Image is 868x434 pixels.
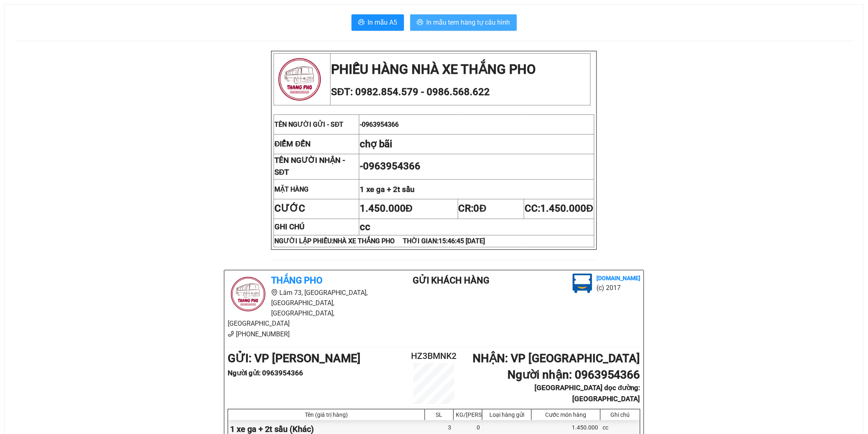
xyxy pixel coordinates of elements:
[274,203,305,214] strong: CƯỚC
[456,411,480,418] div: KG/[PERSON_NAME]
[274,185,308,193] strong: MẶT HÀNG
[360,160,420,172] span: -
[228,274,269,315] img: logo.jpg
[271,289,278,296] span: environment
[271,275,322,286] b: Thắng Pho
[534,411,598,418] div: Cước món hàng
[473,352,640,365] b: NHẬN : VP [GEOGRAPHIC_DATA]
[596,283,640,293] li: (c) 2017
[525,203,593,214] span: CC:
[368,17,397,27] span: In mẫu A5
[507,368,640,381] b: Người nhận : 0963954366
[362,121,399,128] span: 0963954366
[439,237,485,245] span: 15:46:45 [DATE]
[274,139,311,148] strong: ĐIỂM ĐẾN
[400,349,468,363] h2: HZ3BMNK2
[417,19,423,27] span: printer
[360,221,370,233] span: cc
[274,222,304,231] strong: GHI CHÚ
[352,14,404,31] button: printerIn mẫu A5
[360,185,414,194] span: 1 xe ga + 2t sầu
[228,352,361,365] b: GỬI : VP [PERSON_NAME]
[333,237,485,245] span: NHÀ XE THẮNG PHO THỜI GIAN:
[230,411,423,418] div: Tên (giá trị hàng)
[427,411,451,418] div: SL
[274,237,485,245] strong: NGƯỜI LẬP PHIẾU:
[274,156,345,177] strong: TÊN NGƯỜI NHẬN - SĐT
[274,121,344,128] span: TÊN NGƯỜI GỬI - SĐT
[413,275,490,286] b: Gửi khách hàng
[228,369,303,377] b: Người gửi : 0963954366
[331,62,536,77] strong: PHIẾU HÀNG NHÀ XE THẮNG PHO
[360,138,392,150] span: chợ bãi
[360,203,413,214] span: 1.450.000Đ
[274,54,325,105] img: logo
[228,331,234,337] span: phone
[427,17,510,27] span: In mẫu tem hàng tự cấu hình
[596,275,640,281] b: [DOMAIN_NAME]
[358,19,365,27] span: printer
[484,411,529,418] div: Loại hàng gửi
[603,411,638,418] div: Ghi chú
[474,203,487,214] span: 0Đ
[573,274,592,293] img: logo.jpg
[228,329,380,339] li: [PHONE_NUMBER]
[360,121,399,128] span: -
[331,86,490,98] span: SĐT: 0982.854.579 - 0986.568.622
[363,160,420,172] span: 0963954366
[535,384,640,403] b: [GEOGRAPHIC_DATA] dọc đường: [GEOGRAPHIC_DATA]
[228,288,380,329] li: Lâm 73, [GEOGRAPHIC_DATA], [GEOGRAPHIC_DATA], [GEOGRAPHIC_DATA], [GEOGRAPHIC_DATA]
[540,203,593,214] span: 1.450.000Đ
[459,203,487,214] span: CR:
[410,14,517,31] button: printerIn mẫu tem hàng tự cấu hình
